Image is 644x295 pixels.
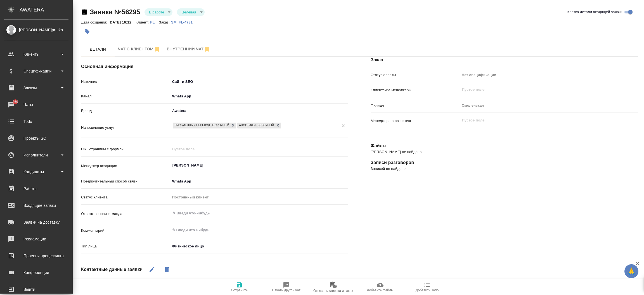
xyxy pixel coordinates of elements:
p: FL [150,20,159,24]
div: В работе [177,8,204,16]
p: [PERSON_NAME] не найдено [371,149,638,155]
p: Комментарий [81,228,170,233]
p: Статус оплаты [371,72,460,78]
p: Клиент: [136,20,150,24]
div: Клиенты [4,50,68,58]
div: Рекламации [4,235,68,243]
div: Конференции [4,268,68,277]
p: Тип лица [81,244,170,249]
span: 🙏 [627,265,636,277]
div: AWATERA [20,4,73,15]
span: Добавить Todo [416,288,439,292]
a: 360Чаты [1,98,71,112]
h4: Контактные данные заявки [81,266,143,273]
span: Добавить файлы [367,288,393,292]
span: Внутренний чат [167,46,210,53]
a: Проекты SC [1,131,71,145]
div: [PERSON_NAME]prutko [4,27,68,33]
div: Whats App [170,92,348,101]
input: ✎ Введи что-нибудь [172,210,328,217]
p: Бренд [81,108,170,114]
div: Входящие заявки [4,201,68,210]
a: Работы [1,182,71,196]
input: Пустое поле [461,117,625,123]
div: Работы [4,184,68,193]
div: Чаты [4,100,68,109]
div: Сайт и SEO [170,77,348,86]
h4: Файлы [371,142,638,149]
span: Детали [84,46,111,53]
a: Конференции [1,266,71,280]
button: 13392452895 (Никита) - (undefined) [115,42,164,56]
button: Добавить файлы [357,279,404,295]
div: Кандидаты [4,168,68,176]
p: Ответственная команда [81,211,170,217]
button: В работе [147,10,166,15]
div: Исполнители [4,151,68,159]
button: Начать другой чат [263,279,310,295]
button: Добавить Todo [404,279,451,295]
button: Open [345,165,346,166]
input: Пустое поле [170,145,348,153]
p: [DATE] 16:12 [108,20,136,24]
button: Добавить тэг [81,25,93,38]
div: Спецификации [4,67,68,75]
div: Заявки на доставку [4,218,68,226]
p: SM_FL-4781 [171,20,197,24]
a: Todo [1,114,71,128]
svg: Отписаться [153,46,160,53]
button: Редактировать [145,263,159,276]
p: Менеджер по развитию [371,118,460,124]
p: Статус клиента [81,195,170,200]
p: Источник [81,79,170,85]
p: Записей не найдено [371,166,638,172]
a: Входящие заявки [1,198,71,212]
span: 360 [9,99,22,105]
a: Заявки на доставку [1,215,71,229]
div: Смоленская [460,101,638,110]
a: SM_FL-4781 [171,20,197,24]
p: Направление услуг [81,125,170,130]
div: Письменный перевод несрочный [173,123,230,128]
p: Дата создания: [81,20,108,24]
div: Заказы [4,84,68,92]
div: Постоянный клиент [170,193,348,202]
p: Менеджер входящих [81,163,170,169]
button: Отвязать клиента и заказ [310,279,357,295]
p: URL страницы с формой [81,146,170,152]
p: Предпочтительный способ связи [81,179,170,184]
span: Отвязать клиента и заказ [313,289,353,293]
button: 🙏 [624,264,638,278]
span: Сохранить [231,288,248,292]
button: Open [345,213,346,214]
div: Апостиль несрочный [237,123,275,128]
svg: Отписаться [204,46,210,53]
button: Сохранить [216,279,263,295]
div: Awatera [170,106,348,116]
h4: Записи разговоров [371,159,638,166]
div: Проекты процессинга [4,252,68,260]
button: Скопировать ссылку [81,9,88,15]
div: Whats App [170,177,348,186]
div: Физическое лицо [170,242,289,251]
a: Проекты процессинга [1,249,71,263]
a: FL [150,20,159,24]
div: Todo [4,117,68,126]
button: Целевая [180,10,198,15]
p: Филиал [371,103,460,108]
input: Пустое поле [461,86,625,93]
span: Начать другой чат [272,288,300,292]
div: Проекты SC [4,134,68,142]
h4: Заказ [371,57,638,63]
div: В работе [145,8,172,16]
a: Заявка №56295 [90,8,140,16]
span: Чат с клиентом [118,46,160,53]
a: Рекламации [1,232,71,246]
h4: Основная информация [81,63,348,70]
span: Кратко детали входящей заявки [567,9,622,15]
p: Заказ: [159,20,171,24]
p: Клиентские менеджеры [371,87,460,93]
div: Выйти [4,285,68,294]
p: Канал [81,93,170,99]
div: Нет спецификации [460,70,638,80]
